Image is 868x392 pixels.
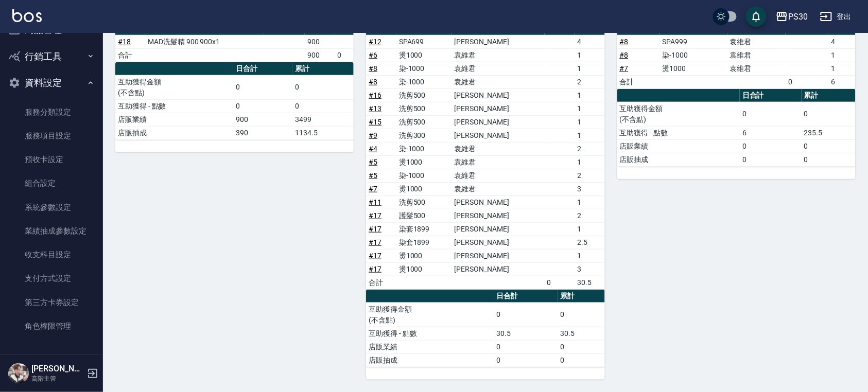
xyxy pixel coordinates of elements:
[452,35,545,48] td: [PERSON_NAME]
[4,43,99,70] button: 行銷工具
[452,262,545,276] td: [PERSON_NAME]
[660,35,727,48] td: SPA999
[788,10,808,23] div: PS30
[802,102,856,126] td: 0
[4,219,99,243] a: 業績抽成參數設定
[452,102,545,115] td: [PERSON_NAME]
[369,238,381,246] a: #17
[494,302,558,327] td: 0
[369,104,381,113] a: #13
[366,276,396,289] td: 合計
[617,89,856,167] table: a dense table
[369,265,381,273] a: #17
[369,252,381,260] a: #17
[575,209,605,222] td: 2
[396,102,452,115] td: 洗剪500
[396,88,452,102] td: 洗剪500
[369,51,377,59] a: #6
[4,100,99,124] a: 服務分類設定
[575,48,605,62] td: 1
[558,327,605,340] td: 30.5
[369,131,377,139] a: #9
[233,99,292,113] td: 0
[396,236,452,249] td: 染套1899
[828,35,856,48] td: 4
[366,22,604,290] table: a dense table
[4,148,99,171] a: 預收卡設定
[396,75,452,88] td: 染-1000
[233,126,292,139] td: 390
[740,102,801,126] td: 0
[12,9,42,22] img: Logo
[452,115,545,129] td: [PERSON_NAME]
[828,48,856,62] td: 1
[727,48,786,62] td: 袁維君
[366,353,494,367] td: 店販抽成
[575,262,605,276] td: 3
[452,155,545,169] td: 袁維君
[396,209,452,222] td: 護髮500
[369,225,381,233] a: #17
[115,113,233,126] td: 店販業績
[4,171,99,195] a: 組合設定
[620,51,629,59] a: #8
[740,153,801,166] td: 0
[4,195,99,219] a: 系統參數設定
[452,142,545,155] td: 袁維君
[558,340,605,353] td: 0
[396,115,452,129] td: 洗剪500
[746,6,767,27] button: save
[396,62,452,75] td: 染-1000
[575,129,605,142] td: 1
[620,64,629,73] a: #7
[617,75,660,88] td: 合計
[617,139,740,153] td: 店販業績
[233,75,292,99] td: 0
[575,195,605,209] td: 1
[740,89,801,102] th: 日合計
[452,88,545,102] td: [PERSON_NAME]
[396,155,452,169] td: 燙1000
[575,88,605,102] td: 1
[396,142,452,155] td: 染-1000
[575,115,605,129] td: 1
[452,249,545,262] td: [PERSON_NAME]
[452,209,545,222] td: [PERSON_NAME]
[115,126,233,139] td: 店販抽成
[292,113,354,126] td: 3499
[828,62,856,75] td: 1
[740,139,801,153] td: 0
[802,126,856,139] td: 235.5
[452,236,545,249] td: [PERSON_NAME]
[366,290,604,367] table: a dense table
[292,99,354,113] td: 0
[620,38,629,46] a: #8
[31,374,84,383] p: 高階主管
[31,364,84,374] h5: [PERSON_NAME]
[369,158,377,166] a: #5
[802,139,856,153] td: 0
[369,78,377,86] a: #8
[494,353,558,367] td: 0
[802,153,856,166] td: 0
[452,169,545,182] td: 袁維君
[369,145,377,153] a: #4
[575,276,605,289] td: 30.5
[4,266,99,290] a: 支付方式設定
[115,48,145,62] td: 合計
[727,35,786,48] td: 袁維君
[452,195,545,209] td: [PERSON_NAME]
[145,35,264,48] td: MAD洗髮精 900 900x1
[4,291,99,314] a: 第三方卡券設定
[452,222,545,236] td: [PERSON_NAME]
[369,198,381,206] a: #11
[369,91,381,99] a: #16
[369,211,381,220] a: #17
[575,169,605,182] td: 2
[575,102,605,115] td: 1
[366,302,494,327] td: 互助獲得金額 (不含點)
[335,48,354,62] td: 0
[575,75,605,88] td: 2
[452,75,545,88] td: 袁維君
[558,290,605,303] th: 累計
